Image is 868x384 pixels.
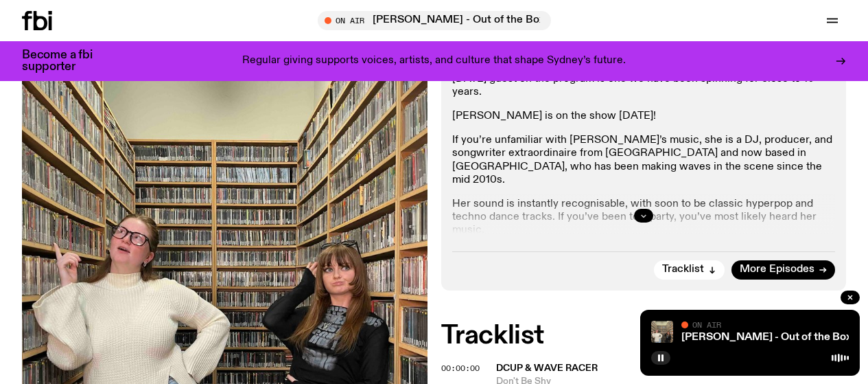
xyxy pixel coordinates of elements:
[740,264,814,275] span: More Episodes
[441,324,847,348] h2: Tracklist
[496,363,598,373] span: DCUP & Wave Racer
[441,365,480,372] button: 00:00:00
[452,110,836,123] p: [PERSON_NAME] is on the show [DATE]!
[654,260,725,280] button: Tracklist
[441,363,480,374] span: 00:00:00
[692,320,721,329] span: On Air
[452,134,836,187] p: If you’re unfamiliar with [PERSON_NAME]’s music, she is a DJ, producer, and songwriter extraordin...
[681,332,852,343] a: [PERSON_NAME] - Out of the Box
[651,321,673,343] img: https://media.fbi.radio/images/IMG_7702.jpg
[731,260,835,280] a: More Episodes
[242,55,626,67] p: Regular giving supports voices, artists, and culture that shape Sydney’s future.
[452,73,836,99] p: [DATE] guest on the program is one we have been spinning for close to 10 years.
[22,49,110,73] h3: Become a fbi supporter
[318,11,551,30] button: On Air[PERSON_NAME] - Out of the Box
[662,264,704,275] span: Tracklist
